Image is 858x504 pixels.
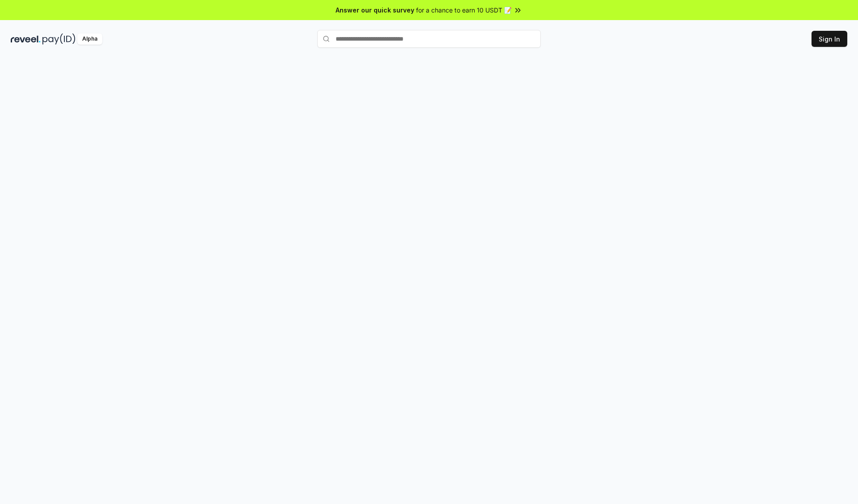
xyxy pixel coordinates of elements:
span: Answer our quick survey [336,5,414,15]
span: for a chance to earn 10 USDT 📝 [416,5,512,15]
div: Alpha [77,33,102,45]
button: Sign In [812,31,847,47]
img: reveel_dark [11,33,41,45]
img: pay_id [42,33,76,45]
